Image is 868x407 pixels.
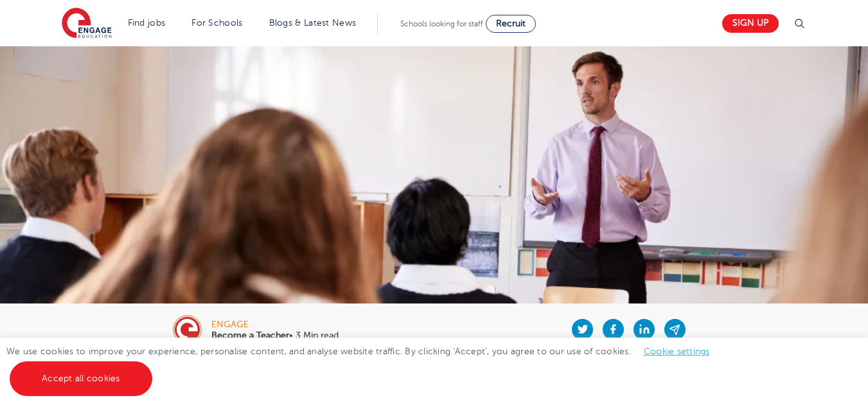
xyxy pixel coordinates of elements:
[62,8,112,40] img: Engage Education
[722,14,779,33] a: Sign up
[486,15,536,33] a: Recruit
[211,320,339,329] div: engage
[191,18,242,28] a: For Schools
[496,19,526,28] span: Recruit
[10,361,152,396] a: Accept all cookies
[269,18,357,28] a: Blogs & Latest News
[6,347,723,383] span: We use cookies to improve your experience, personalise content, and analyse website traffic. By c...
[211,331,339,340] p: • 3 Min read
[644,347,710,356] a: Cookie settings
[400,19,483,28] span: Schools looking for staff
[211,330,289,340] b: Become a Teacher
[128,18,166,28] a: Find jobs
